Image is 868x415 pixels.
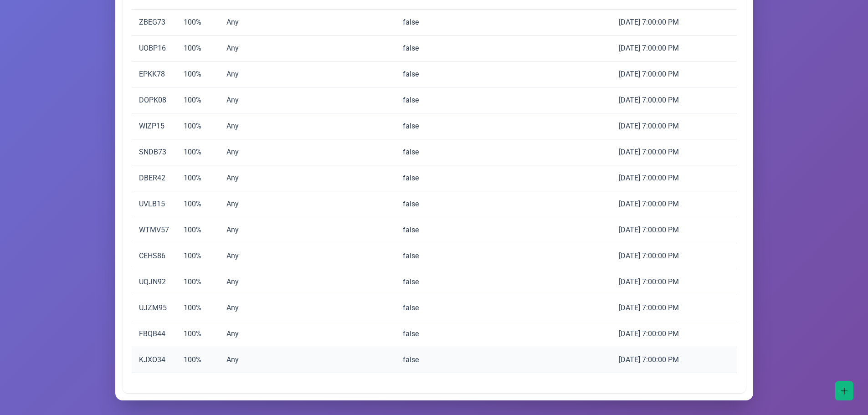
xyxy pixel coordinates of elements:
[219,269,322,295] td: Any
[132,61,176,87] td: EPKK78
[611,36,687,61] td: [DATE] 7:00:00 PM
[611,295,687,321] td: [DATE] 7:00:00 PM
[219,36,322,61] td: Any
[176,295,219,321] td: 100%
[132,191,176,217] td: UVLB15
[611,61,687,87] td: [DATE] 7:00:00 PM
[219,321,322,347] td: Any
[395,61,426,87] td: false
[132,36,176,61] td: UOBP16
[132,87,176,113] td: DOPK08
[219,165,322,191] td: Any
[176,217,219,243] td: 100%
[176,321,219,347] td: 100%
[176,87,219,113] td: 100%
[395,295,426,321] td: false
[132,217,176,243] td: WTMV57
[132,139,176,165] td: SNDB73
[611,113,687,139] td: [DATE] 7:00:00 PM
[395,36,426,61] td: false
[176,139,219,165] td: 100%
[176,347,219,373] td: 100%
[176,243,219,269] td: 100%
[132,165,176,191] td: DBER42
[132,10,176,36] td: ZBEG73
[132,269,176,295] td: UQJN92
[176,10,219,36] td: 100%
[395,139,426,165] td: false
[132,321,176,347] td: FBQB44
[132,113,176,139] td: WIZP15
[611,321,687,347] td: [DATE] 7:00:00 PM
[176,36,219,61] td: 100%
[611,269,687,295] td: [DATE] 7:00:00 PM
[395,269,426,295] td: false
[611,217,687,243] td: [DATE] 7:00:00 PM
[219,139,322,165] td: Any
[395,165,426,191] td: false
[395,347,426,373] td: false
[176,113,219,139] td: 100%
[219,61,322,87] td: Any
[395,243,426,269] td: false
[395,321,426,347] td: false
[176,269,219,295] td: 100%
[395,191,426,217] td: false
[611,87,687,113] td: [DATE] 7:00:00 PM
[395,217,426,243] td: false
[176,165,219,191] td: 100%
[395,113,426,139] td: false
[132,295,176,321] td: UJZM95
[176,61,219,87] td: 100%
[132,347,176,373] td: KJXO34
[132,243,176,269] td: CEHS86
[395,87,426,113] td: false
[611,191,687,217] td: [DATE] 7:00:00 PM
[611,10,687,36] td: [DATE] 7:00:00 PM
[219,217,322,243] td: Any
[219,113,322,139] td: Any
[611,347,687,373] td: [DATE] 7:00:00 PM
[219,347,322,373] td: Any
[611,243,687,269] td: [DATE] 7:00:00 PM
[219,191,322,217] td: Any
[219,87,322,113] td: Any
[219,295,322,321] td: Any
[611,139,687,165] td: [DATE] 7:00:00 PM
[219,10,322,36] td: Any
[611,165,687,191] td: [DATE] 7:00:00 PM
[219,243,322,269] td: Any
[176,191,219,217] td: 100%
[395,10,426,36] td: false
